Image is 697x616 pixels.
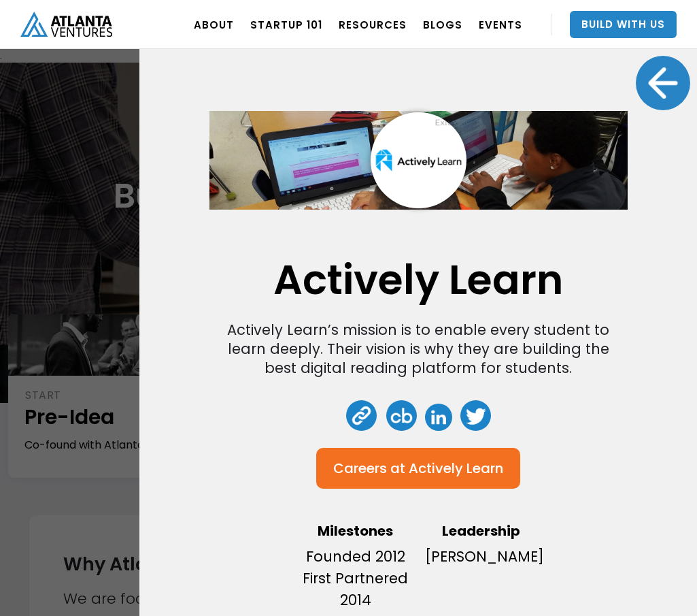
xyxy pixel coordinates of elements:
a: EVENTS [479,5,522,44]
a: ABOUT [194,5,234,44]
a: Build With Us [570,11,677,38]
a: Startup 101 [250,5,322,44]
a: RESOURCES [339,5,407,44]
a: BLOGS [423,5,462,44]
